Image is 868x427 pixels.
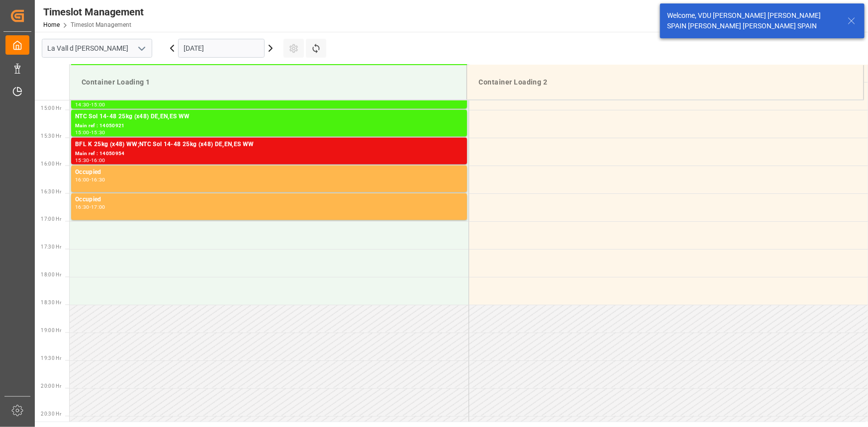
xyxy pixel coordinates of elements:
div: Occupied [75,168,463,177]
input: Type to search/select [42,39,152,58]
div: - [90,205,91,210]
button: open menu [134,41,149,56]
div: 14:30 [75,102,90,107]
div: 15:00 [75,130,90,135]
div: 16:30 [75,205,90,210]
span: 20:30 Hr [41,412,61,417]
div: - [90,158,91,163]
div: 15:00 [91,102,105,107]
div: Main ref : 14050954 [75,150,463,158]
div: - [90,102,91,107]
div: 15:30 [75,158,90,163]
span: 17:30 Hr [41,245,61,250]
div: 15:30 [91,130,105,135]
div: Container Loading 2 [475,73,856,91]
span: 19:30 Hr [41,356,61,361]
div: 17:00 [91,205,105,210]
span: 15:00 Hr [41,105,61,111]
div: Container Loading 1 [78,73,459,91]
input: DD.MM.YYYY [178,39,265,58]
div: Welcome, VDU [PERSON_NAME] [PERSON_NAME] SPAIN [PERSON_NAME] [PERSON_NAME] SPAIN [667,10,838,31]
span: 19:00 Hr [41,328,61,334]
div: 16:00 [75,177,90,182]
div: - [90,177,91,182]
div: Main ref : 14050921 [75,122,463,130]
span: 16:30 Hr [41,189,61,194]
span: 17:00 Hr [41,217,61,222]
div: NTC Sol 14-48 25kg (x48) DE,EN,ES WW [75,112,463,122]
div: BFL K 25kg (x48) WW;NTC Sol 14-48 25kg (x48) DE,EN,ES WW [75,140,463,150]
div: Timeslot Management [43,4,144,19]
div: Occupied [75,195,463,205]
div: - [90,130,91,135]
div: 16:00 [91,158,105,163]
span: 20:00 Hr [41,384,61,389]
span: 18:00 Hr [41,272,61,278]
span: 15:30 Hr [41,133,61,139]
div: 16:30 [91,177,105,182]
span: 16:00 Hr [41,161,61,167]
span: 18:30 Hr [41,300,61,306]
a: Home [43,21,60,28]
